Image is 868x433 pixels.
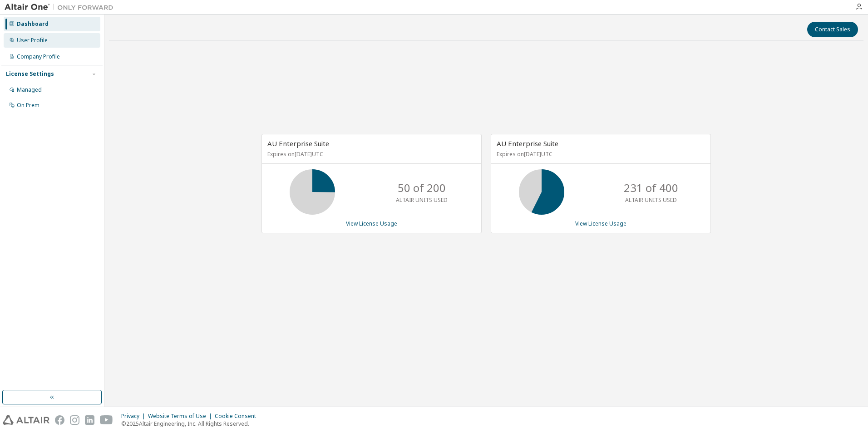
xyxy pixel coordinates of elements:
[497,139,558,148] span: AU Enterprise Suite
[215,413,261,420] div: Cookie Consent
[624,180,678,196] p: 231 of 400
[396,196,448,204] p: ALTAIR UNITS USED
[55,415,64,425] img: facebook.svg
[398,180,446,196] p: 50 of 200
[575,220,626,227] a: View License Usage
[497,150,703,158] p: Expires on [DATE] UTC
[17,102,39,109] div: On Prem
[70,415,79,425] img: instagram.svg
[17,37,48,44] div: User Profile
[121,420,261,428] p: © 2025 Altair Engineering, Inc. All Rights Reserved.
[17,20,49,28] div: Dashboard
[148,413,215,420] div: Website Terms of Use
[17,53,60,60] div: Company Profile
[625,196,677,204] p: ALTAIR UNITS USED
[17,86,42,93] div: Managed
[3,415,49,425] img: altair_logo.svg
[267,150,473,158] p: Expires on [DATE] UTC
[100,415,113,425] img: youtube.svg
[5,3,118,12] img: Altair One
[85,415,94,425] img: linkedin.svg
[346,220,397,227] a: View License Usage
[267,139,329,148] span: AU Enterprise Suite
[121,413,148,420] div: Privacy
[807,22,858,37] button: Contact Sales
[6,70,54,78] div: License Settings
